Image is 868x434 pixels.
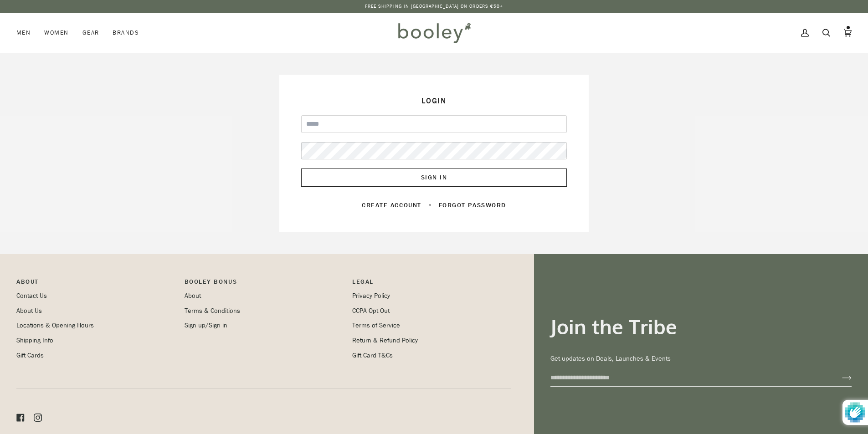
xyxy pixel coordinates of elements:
img: Protected by hCaptcha [845,400,865,425]
button: Join [827,371,852,385]
a: Terms & Conditions [185,306,240,315]
a: Contact Us [16,291,47,300]
a: CCPA Opt Out [352,306,390,315]
a: Gear [76,13,106,53]
a: Privacy Policy [352,291,390,300]
a: Terms of Service [352,321,400,330]
a: Shipping Info [16,336,53,345]
h3: Join the Tribe [550,314,852,339]
input: your-email@example.com [550,369,827,386]
a: Return & Refund Policy [352,336,418,345]
button: Sign In [301,168,567,187]
span: Women [44,28,68,37]
a: Create account [362,201,421,209]
p: Booley Bonus [185,277,344,291]
a: Gift Card T&Cs [352,351,393,360]
p: Get updates on Deals, Launches & Events [550,354,852,364]
a: Locations & Opening Hours [16,321,94,330]
a: About Us [16,306,42,315]
p: Free Shipping in [GEOGRAPHIC_DATA] on Orders €50+ [365,3,503,10]
span: Men [16,28,31,37]
a: Men [16,13,37,53]
a: Sign up/Sign in [185,321,227,330]
span: Gear [82,28,99,37]
h1: Login [301,97,567,106]
p: Pipeline_Footer Sub [352,277,511,291]
span: Brands [113,28,139,37]
a: About [185,291,201,300]
img: Booley [394,20,474,46]
p: Pipeline_Footer Main [16,277,175,291]
a: Women [37,13,75,53]
span: • [423,201,437,209]
a: Brands [106,13,146,53]
a: Forgot password [439,201,506,209]
a: Gift Cards [16,351,44,360]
